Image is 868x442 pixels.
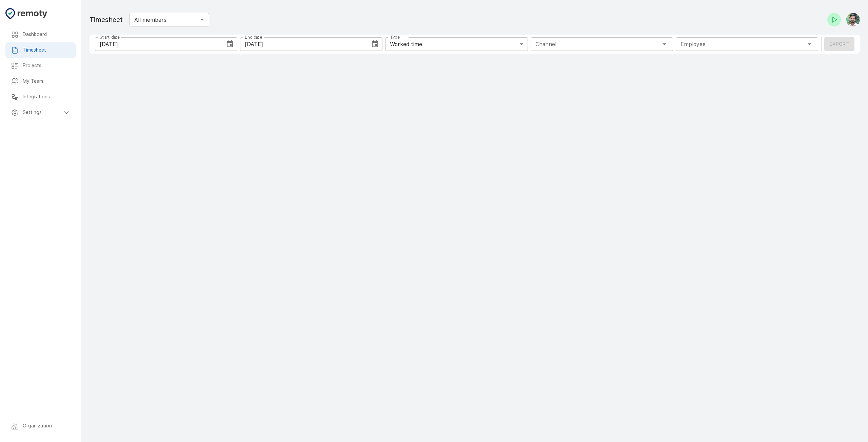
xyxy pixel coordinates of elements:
[90,14,123,25] h1: Timesheet
[827,13,841,26] button: Check-in
[197,15,207,24] button: Open
[5,418,76,434] div: Organization
[100,34,120,40] label: Start date
[23,78,71,85] h6: My Team
[23,93,71,101] h6: Integrations
[5,74,76,89] div: My Team
[844,10,860,29] button: Muhammed Afsal Villan
[5,58,76,74] div: Projects
[23,46,71,54] h6: Timesheet
[23,31,71,38] h6: Dashboard
[245,34,262,40] label: End date
[223,37,237,51] button: Choose date, selected date is Sep 24, 2025
[385,37,528,51] div: Worked time
[23,62,71,70] h6: Projects
[5,27,76,42] div: Dashboard
[240,37,366,51] input: mm/dd/yyyy
[23,109,62,116] h6: Settings
[5,42,76,58] div: Timesheet
[846,13,860,26] img: Muhammed Afsal Villan
[390,34,400,40] label: Type
[5,105,76,120] div: Settings
[5,89,76,105] div: Integrations
[95,37,220,51] input: mm/dd/yyyy
[23,422,71,430] h6: Organization
[368,37,382,51] button: Choose date, selected date is Sep 30, 2025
